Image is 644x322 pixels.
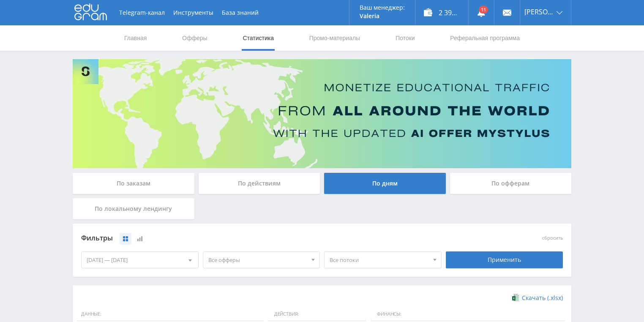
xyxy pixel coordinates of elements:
[524,8,554,15] span: [PERSON_NAME]
[77,307,264,322] span: Данные:
[542,235,563,241] button: сбросить
[123,25,147,51] a: Главная
[395,25,416,51] a: Потоки
[82,252,198,268] div: [DATE] — [DATE]
[308,25,361,51] a: Промо-материалы
[73,198,194,219] div: По локальному лендингу
[522,295,563,301] span: Скачать (.xlsx)
[360,4,405,11] p: Ваш менеджер:
[81,232,442,245] div: Фильтры
[330,252,428,268] span: Все потоки
[268,307,366,322] span: Действия:
[446,251,563,268] div: Применить
[371,307,565,322] span: Финансы:
[449,25,521,51] a: Реферальная программа
[512,293,519,302] img: xlsx
[450,173,572,194] div: По офферам
[242,25,275,51] a: Статистика
[512,294,563,302] a: Скачать (.xlsx)
[181,25,208,51] a: Офферы
[360,13,405,19] p: Valeria
[208,252,307,268] span: Все офферы
[73,173,194,194] div: По заказам
[199,173,320,194] div: По действиям
[324,173,446,194] div: По дням
[73,59,571,168] img: Banner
